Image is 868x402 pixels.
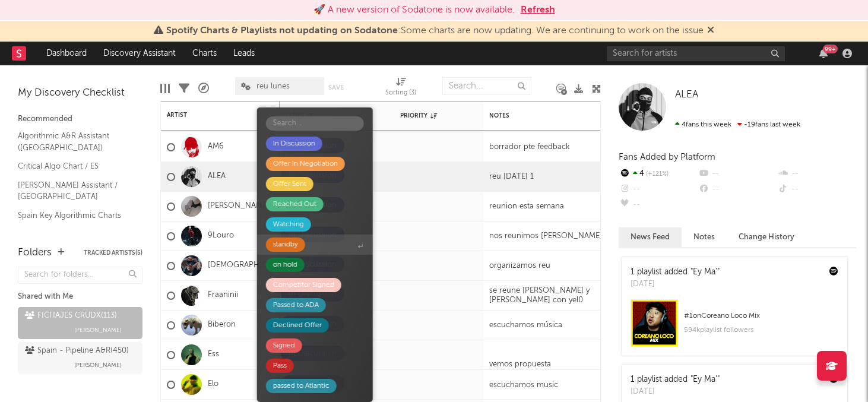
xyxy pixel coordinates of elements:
[18,267,142,284] input: Search for folders...
[18,342,142,374] a: Spain - Pipeline A&R(450)[PERSON_NAME]
[619,197,698,213] div: --
[483,381,564,399] div: escuchamos music
[273,298,319,312] div: Passed to ADA
[619,227,682,247] button: News Feed
[727,227,806,247] button: Change History
[698,182,777,197] div: --
[682,227,727,247] button: Notes
[400,112,448,119] div: Priority
[489,360,551,369] div: vemos propuesta
[184,42,225,65] a: Charts
[208,261,294,271] a: [DEMOGRAPHIC_DATA]
[675,121,731,128] span: 4 fans this week
[619,166,698,182] div: 4
[823,45,838,53] div: 99 +
[483,143,576,152] div: borrador pte feedback
[84,250,142,256] button: Tracked Artists(5)
[25,344,129,358] div: Spain - Pipeline A&R ( 450 )
[707,26,714,36] span: Dismiss
[622,299,847,356] a: #1onCoreano Loco Mix594kplaylist followers
[631,266,720,278] div: 1 playlist added
[225,42,263,65] a: Leads
[442,77,531,95] input: Search...
[25,309,117,323] div: FICHAJES CRUDX ( 113 )
[74,323,122,337] span: [PERSON_NAME]
[18,307,142,339] a: FICHAJES CRUDX(113)[PERSON_NAME]
[166,26,704,36] span: : Some charts are now updating. We are continuing to work on the issue
[483,321,568,330] div: escuchamos música
[208,290,238,300] a: Fraaninii
[208,172,226,182] a: ALEA
[483,202,570,211] div: reunion esta semana
[273,197,316,211] div: Reached Out
[273,359,287,373] div: Pass
[631,373,720,386] div: 1 playlist added
[607,46,785,61] input: Search for artists
[675,121,800,128] span: -19 fans last week
[328,84,344,91] button: Save
[273,258,297,272] div: on hold
[18,129,131,154] a: Algorithmic A&R Assistant ([GEOGRAPHIC_DATA])
[631,278,720,290] div: [DATE]
[208,142,224,152] a: AM6
[489,112,608,119] div: Notes
[198,71,209,106] div: A&R Pipeline
[208,350,219,360] a: Ess
[273,278,334,292] div: Competitor Signed
[483,261,556,271] div: organizamos reu
[619,153,715,162] span: Fans Added by Platform
[684,309,838,323] div: # 1 on Coreano Loco Mix
[208,201,269,211] a: [PERSON_NAME]
[273,217,304,232] div: Watching
[18,179,131,203] a: [PERSON_NAME] Assistant / [GEOGRAPHIC_DATA]
[179,71,189,106] div: Filters
[385,71,416,106] div: Sorting (3)
[777,166,856,182] div: --
[256,83,290,90] span: reu lunes
[160,71,170,106] div: Edit Columns
[777,182,856,197] div: --
[273,157,338,171] div: Offer In Negotiation
[18,86,142,100] div: My Discovery Checklist
[95,42,184,65] a: Discovery Assistant
[521,3,555,17] button: Refresh
[273,177,306,191] div: Offer Sent
[690,268,720,276] a: "Ey Ma'"
[675,89,698,101] a: ALEA
[208,379,218,390] a: Elo
[483,172,540,182] div: reu [DATE] 1
[208,231,234,241] a: 9Louro
[18,112,142,126] div: Recommended
[698,166,777,182] div: --
[690,375,720,384] a: "Ey Ma'"
[273,379,330,393] div: passed to Atlantic
[483,232,625,241] div: nos reunimos [PERSON_NAME] y yo
[18,209,131,222] a: Spain Key Algorithmic Charts
[74,358,122,372] span: [PERSON_NAME]
[273,338,295,353] div: Signed
[819,49,828,58] button: 99+
[483,286,632,305] div: se reune [PERSON_NAME] y [PERSON_NAME] con yel0
[684,323,838,337] div: 594k playlist followers
[38,42,95,65] a: Dashboard
[313,3,515,17] div: 🚀 A new version of Sodatone is now available.
[619,182,698,197] div: --
[385,86,416,100] div: Sorting ( 3 )
[18,290,142,304] div: Shared with Me
[266,116,364,131] input: Search...
[644,171,669,178] span: +121 %
[18,246,52,260] div: Folders
[273,318,322,333] div: Declined Offer
[273,238,298,252] div: standby
[167,112,256,119] div: Artist
[18,160,131,173] a: Critical Algo Chart / ES
[208,320,236,330] a: Biberon
[166,26,398,36] span: Spotify Charts & Playlists not updating on Sodatone
[273,137,315,151] div: In Discussion
[631,386,720,398] div: [DATE]
[675,90,698,100] span: ALEA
